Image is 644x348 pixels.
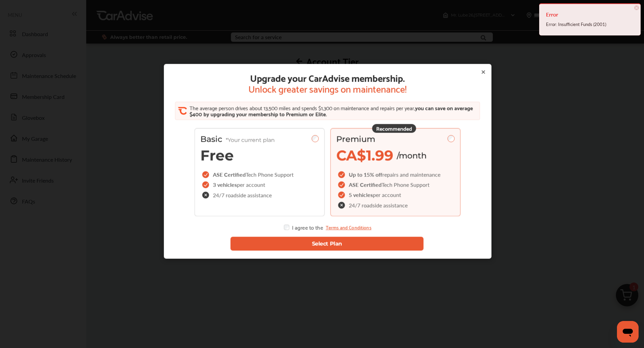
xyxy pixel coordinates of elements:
span: per account [237,181,265,189]
img: checkIcon.6d469ec1.svg [202,182,210,188]
span: ASE Certified [213,171,246,179]
span: Tech Phone Support [382,181,430,189]
span: Basic [200,134,275,144]
span: 24/7 roadside assistance [349,203,408,208]
span: 3 vehicles [213,181,237,189]
img: check-cross-icon.c68f34ea.svg [338,202,346,209]
img: check-cross-icon.c68f34ea.svg [202,192,210,199]
span: you can save on average $400 by upgrading your membership to Premium or Elite. [190,103,473,118]
iframe: Button to launch messaging window [617,321,639,343]
span: /month [397,151,427,160]
button: Select Plan [230,237,424,251]
h4: Error [546,9,634,20]
span: repairs and maintenance [382,171,440,179]
span: CA$1.99 [336,147,393,164]
img: checkIcon.6d469ec1.svg [338,171,346,178]
span: ASE Certified [349,181,382,189]
div: I agree to the [284,225,371,230]
div: Error: Insufficient Funds (2001) [546,20,634,29]
span: Unlock greater savings on maintenance! [248,83,407,94]
div: Recommended [372,124,416,133]
a: Terms and Conditions [326,225,371,230]
span: per account [373,191,401,199]
img: CA_CheckIcon.cf4f08d4.svg [178,107,187,115]
span: Tech Phone Support [246,171,294,179]
span: Up to 15% off [349,171,382,179]
span: 24/7 roadside assistance [213,192,272,198]
img: checkIcon.6d469ec1.svg [202,171,210,178]
span: Premium [336,134,375,144]
span: Free [200,147,234,164]
span: *Your current plan [226,137,275,143]
span: 5 vehicles [349,191,373,199]
span: Upgrade your CarAdvise membership. [248,72,407,83]
span: × [634,5,639,10]
img: checkIcon.6d469ec1.svg [338,182,346,188]
span: The average person drives about 13,500 miles and spends $1,300 on maintenance and repairs per year, [190,103,415,112]
img: checkIcon.6d469ec1.svg [338,192,346,198]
